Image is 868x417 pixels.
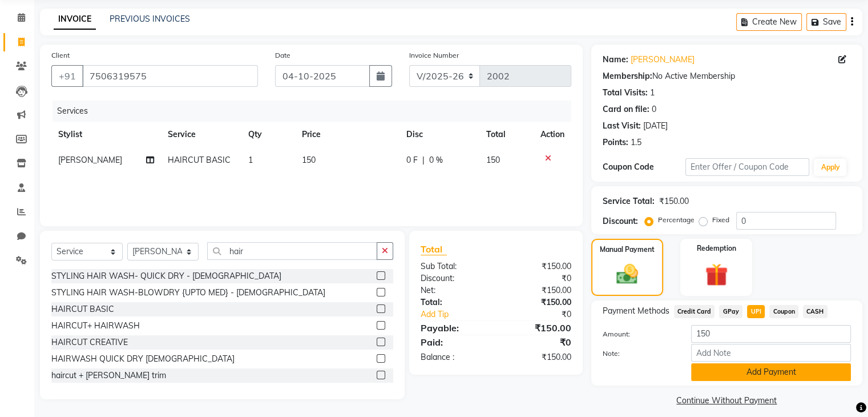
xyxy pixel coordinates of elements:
img: _cash.svg [609,262,645,287]
span: 150 [486,155,500,165]
label: Date [275,50,290,61]
div: ₹150.00 [496,351,580,363]
th: Qty [241,122,295,147]
label: Manual Payment [600,244,655,255]
a: Add Tip [412,308,510,320]
div: Discount: [412,272,496,284]
input: Enter Offer / Coupon Code [685,158,810,176]
div: Discount: [603,215,638,227]
div: STYLING HAIR WASH- QUICK DRY - [DEMOGRAPHIC_DATA] [51,270,281,282]
input: Search or Scan [207,242,377,260]
input: Search by Name/Mobile/Email/Code [82,65,258,87]
span: Credit Card [674,305,715,318]
span: CASH [803,305,827,318]
div: 1 [650,87,655,99]
a: [PERSON_NAME] [631,54,695,66]
div: STYLING HAIR WASH-BLOWDRY {UPTO MED} - [DEMOGRAPHIC_DATA] [51,287,325,299]
span: Payment Methods [603,305,669,317]
div: Last Visit: [603,120,641,132]
div: Service Total: [603,195,655,207]
span: 0 % [429,154,443,166]
label: Amount: [594,329,683,339]
div: 0 [652,103,656,115]
button: Create New [736,13,802,31]
label: Redemption [697,243,736,254]
input: Add Note [691,344,851,362]
div: ₹150.00 [659,195,689,207]
span: 1 [248,155,253,165]
th: Service [161,122,241,147]
img: _gift.svg [698,260,735,289]
div: ₹0 [510,308,579,320]
label: Invoice Number [409,50,459,61]
div: Card on file: [603,103,649,115]
div: HAIRCUT+ HAIRWASH [51,320,140,332]
div: Paid: [412,335,496,349]
div: Total: [412,296,496,308]
th: Disc [399,122,479,147]
div: Payable: [412,321,496,335]
div: Name: [603,54,628,66]
label: Client [51,50,70,61]
input: Amount [691,325,851,343]
span: 150 [302,155,316,165]
div: Sub Total: [412,260,496,272]
div: ₹150.00 [496,260,580,272]
button: +91 [51,65,83,87]
a: PREVIOUS INVOICES [110,14,190,24]
th: Action [534,122,571,147]
div: HAIRCUT BASIC [51,303,114,315]
div: ₹150.00 [496,321,580,335]
label: Percentage [658,215,695,225]
div: Balance : [412,351,496,363]
span: GPay [719,305,742,318]
a: Continue Without Payment [594,395,860,407]
span: UPI [747,305,765,318]
span: 0 F [406,154,418,166]
label: Note: [594,348,683,359]
div: [DATE] [643,120,668,132]
div: ₹0 [496,335,580,349]
span: [PERSON_NAME] [58,155,122,165]
div: HAIRCUT CREATIVE [51,336,128,348]
div: HAIRWASH QUICK DRY [DEMOGRAPHIC_DATA] [51,353,235,365]
div: Net: [412,284,496,296]
div: 1.5 [631,137,641,149]
a: INVOICE [54,9,96,30]
button: Save [806,13,846,31]
div: haircut + [PERSON_NAME] trim [51,370,166,382]
div: No Active Membership [603,70,851,82]
div: ₹150.00 [496,284,580,296]
div: Points: [603,137,628,149]
span: HAIRCUT BASIC [168,155,231,165]
span: | [422,154,425,166]
div: Coupon Code [603,161,685,173]
div: ₹150.00 [496,296,580,308]
div: Services [53,101,580,122]
th: Total [479,122,534,147]
span: Total [421,243,447,255]
div: Membership: [603,70,652,82]
button: Add Payment [691,363,851,381]
th: Stylist [51,122,161,147]
label: Fixed [712,215,729,225]
th: Price [295,122,399,147]
div: Total Visits: [603,87,648,99]
button: Apply [814,159,846,176]
div: ₹0 [496,272,580,284]
span: Coupon [769,305,798,318]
